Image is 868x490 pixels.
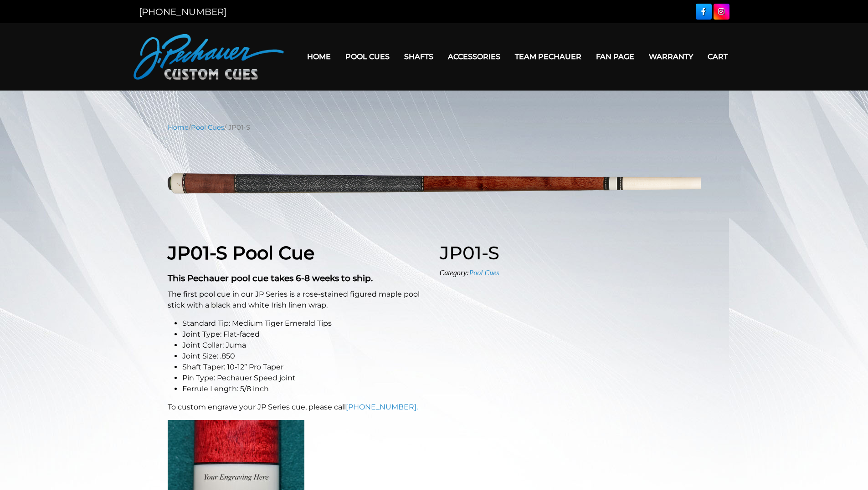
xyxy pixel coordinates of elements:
[191,123,224,131] a: Pool Cues
[338,45,397,68] a: Pool Cues
[168,123,189,131] a: Home
[134,34,284,80] img: Pechauer Custom Cues
[168,402,429,413] p: To custom engrave your JP Series cue, please call
[182,362,429,373] li: Shaft Taper: 10-12” Pro Taper
[182,351,429,362] li: Joint Size: .850
[589,45,642,68] a: Fan Page
[182,329,429,340] li: Joint Type: Flat-faced
[182,340,429,351] li: Joint Collar: Juma
[508,45,589,68] a: Team Pechauer
[397,45,441,68] a: Shafts
[642,45,700,68] a: Warranty
[168,122,701,132] nav: Breadcrumb
[168,273,373,283] strong: This Pechauer pool cue takes 6-8 weeks to ship.
[440,269,499,277] span: Category:
[469,269,499,277] a: Pool Cues
[300,45,338,68] a: Home
[182,384,429,394] li: Ferrule Length: 5/8 inch
[346,403,418,411] a: [PHONE_NUMBER].
[168,289,429,311] p: The first pool cue in our JP Series is a rose-stained figured maple pool stick with a black and w...
[139,6,226,17] a: [PHONE_NUMBER]
[182,318,429,329] li: Standard Tip: Medium Tiger Emerald Tips
[440,242,701,264] h1: JP01-S
[700,45,735,68] a: Cart
[182,373,429,384] li: Pin Type: Pechauer Speed joint
[441,45,508,68] a: Accessories
[168,242,314,264] strong: JP01-S Pool Cue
